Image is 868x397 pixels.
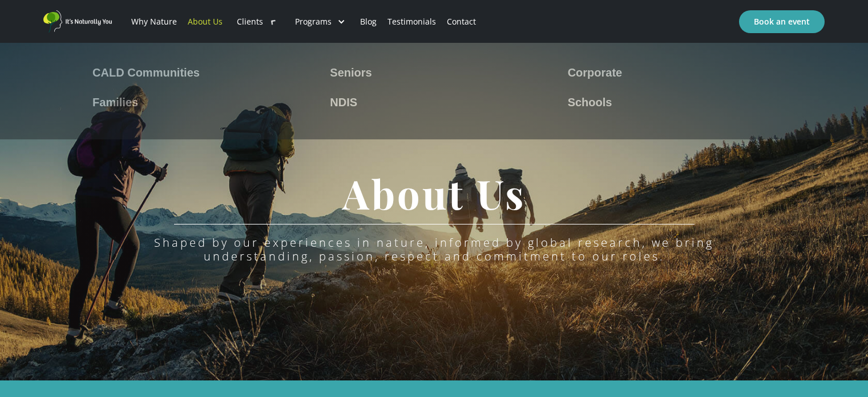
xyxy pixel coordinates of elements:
[109,236,760,263] div: Shaped by our experiences in nature, informed by global research, we bring understanding, passion...
[562,61,781,79] a: Corporate
[568,66,623,79] div: Corporate
[182,2,228,41] a: About Us
[295,16,332,27] div: Programs
[739,10,825,33] a: Book an event
[442,2,482,41] a: Contact
[562,91,781,109] a: Schools
[237,16,263,27] div: Clients
[92,95,138,109] div: Families
[87,61,306,79] a: CALD Communities
[286,2,354,41] div: Programs
[126,2,182,41] a: Why Nature
[354,2,382,41] a: Blog
[342,171,526,215] h1: About Us
[87,91,306,109] a: Families
[330,95,357,109] div: NDIS
[43,10,112,33] a: home
[568,95,612,109] div: Schools
[324,91,543,109] a: NDIS
[324,61,543,79] a: Seniors
[330,66,372,79] div: Seniors
[228,2,286,41] div: Clients
[382,2,442,41] a: Testimonials
[92,66,200,79] div: CALD Communities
